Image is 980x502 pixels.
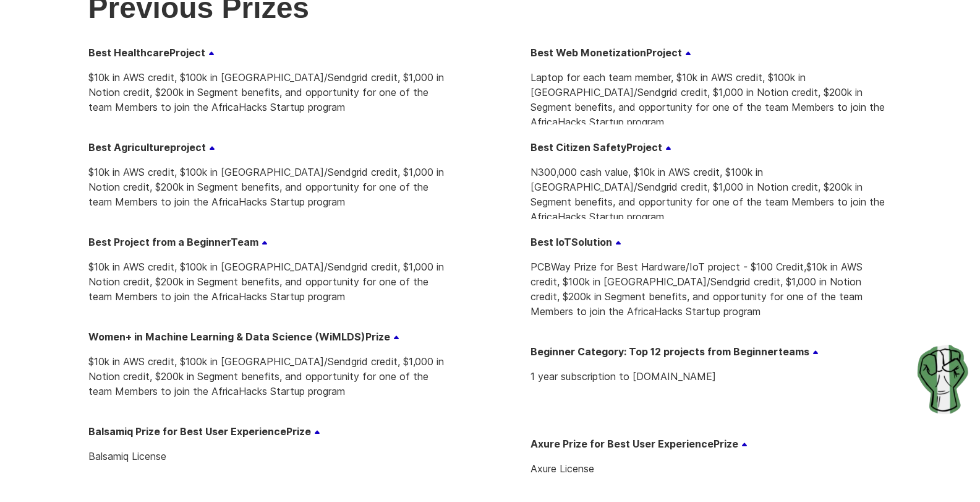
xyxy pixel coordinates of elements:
h3: Beginner Category: Top 12 projects from Beginner [530,344,819,359]
p: N300,000 cash value, $10k in AWS credit, $100k in [GEOGRAPHIC_DATA]/Sendgrid credit, $1,000 in No... [530,165,892,224]
span: Team [231,236,268,248]
p: PCBWay Prize for Best Hardware/IoT project - $100 Credit,$10k in AWS credit, $100k in [GEOGRAPHIC... [530,259,892,319]
button: Women+ in Machine Learning & Data Science (WiMLDS)Prize [88,329,399,344]
p: Laptop for each team member, $10k in AWS credit, $100k in [GEOGRAPHIC_DATA]/Sendgrid credit, $1,0... [530,70,892,129]
span: Project [169,46,215,59]
span: Prize [714,438,748,450]
span: project [170,141,215,154]
h3: Best Agriculture [88,140,215,155]
span: Solution [571,236,621,248]
p: Balsamiq License [88,449,450,464]
p: Axure License [530,461,892,476]
button: Beginner Category: Top 12 projects from Beginnerteams [530,344,819,359]
h3: Women+ in Machine Learning & Data Science (WiMLDS) [88,329,399,344]
span: teams [778,345,819,358]
span: Project [626,141,671,154]
span: Prize [365,331,399,343]
button: Best HealthcareProject [88,45,215,60]
p: $10k in AWS credit, $100k in [GEOGRAPHIC_DATA]/Sendgrid credit, $1,000 in Notion credit, $200k in... [88,259,450,304]
p: $10k in AWS credit, $100k in [GEOGRAPHIC_DATA]/Sendgrid credit, $1,000 in Notion credit, $200k in... [88,70,450,115]
img: End Police Brutality in Nigeria [912,340,974,419]
p: 1 year subscription to [DOMAIN_NAME] [530,369,892,384]
button: Axure Prize for Best User ExperiencePrize [530,436,748,451]
button: Best IoTSolution [530,235,621,249]
span: Prize [286,425,320,438]
button: Balsamiq Prize for Best User ExperiencePrize [88,424,320,439]
h3: Best Citizen Safety [530,140,671,155]
h3: Best Web Monetization [530,45,691,60]
h3: Best Project from a Beginner [88,235,268,249]
h3: Balsamiq Prize for Best User Experience [88,424,320,439]
button: Best Project from a BeginnerTeam [88,235,268,249]
button: Best Citizen SafetyProject [530,140,671,155]
h3: Best IoT [530,235,621,249]
h3: Axure Prize for Best User Experience [530,436,748,451]
span: Project [646,46,691,59]
button: Best Web MonetizationProject [530,45,691,60]
p: $10k in AWS credit, $100k in [GEOGRAPHIC_DATA]/Sendgrid credit, $1,000 in Notion credit, $200k in... [88,354,450,399]
p: $10k in AWS credit, $100k in [GEOGRAPHIC_DATA]/Sendgrid credit, $1,000 in Notion credit, $200k in... [88,165,450,209]
h3: Best Healthcare [88,45,215,60]
button: Best Agricultureproject [88,140,215,155]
